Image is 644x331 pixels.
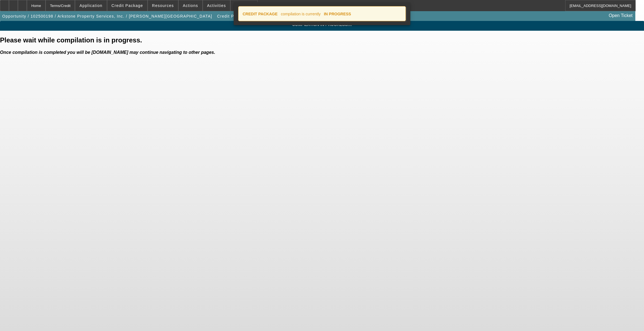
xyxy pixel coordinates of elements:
span: Application [79,3,102,8]
span: Credit Package [217,14,249,18]
span: Compilation in progress.... [4,22,640,27]
a: Open Ticket [607,11,635,20]
span: Opportunity / 102500198 / Arkstone Property Services, Inc. / [PERSON_NAME][GEOGRAPHIC_DATA] [2,14,212,18]
strong: CREDIT PACKAGE [243,12,278,16]
button: Application [75,0,106,11]
span: Credit Package [112,3,143,8]
strong: IN PROGRESS [324,12,351,16]
button: Credit Package [216,11,250,21]
button: Credit Package [107,0,147,11]
button: Actions [179,0,202,11]
span: Activities [207,3,226,8]
button: Resources [148,0,178,11]
span: compilation is currently [281,12,321,16]
button: Activities [203,0,230,11]
span: Actions [183,3,198,8]
span: Resources [152,3,174,8]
